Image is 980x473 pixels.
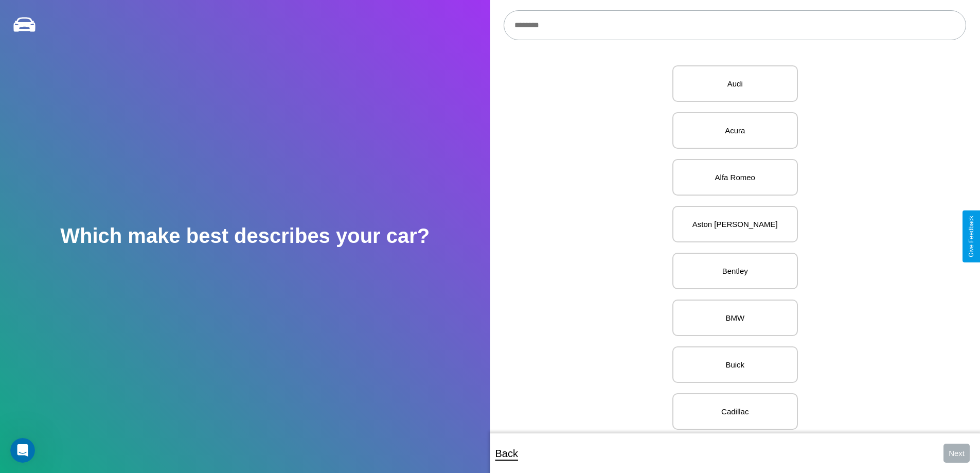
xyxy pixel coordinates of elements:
[684,264,787,278] p: Bentley
[684,217,787,231] p: Aston [PERSON_NAME]
[684,358,787,372] p: Buick
[60,224,430,248] h2: Which make best describes your car?
[495,444,518,463] p: Back
[684,405,787,418] p: Cadillac
[684,77,787,91] p: Audi
[968,216,975,257] div: Give Feedback
[943,444,970,463] button: Next
[684,124,787,137] p: Acura
[10,438,35,463] iframe: Intercom live chat
[684,311,787,325] p: BMW
[684,170,787,184] p: Alfa Romeo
